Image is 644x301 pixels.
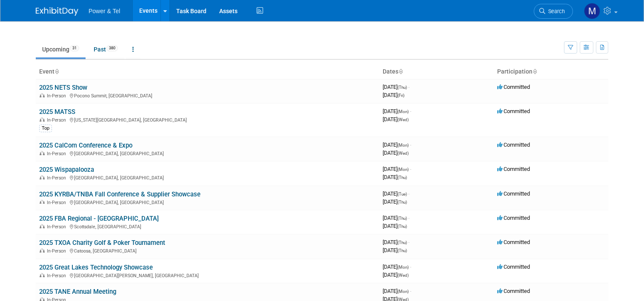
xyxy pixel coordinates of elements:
[39,84,87,91] a: 2025 NETS Show
[410,108,411,114] span: -
[40,248,45,253] img: In-Person Event
[39,223,376,230] div: Scottsdale, [GEOGRAPHIC_DATA]
[408,84,409,90] span: -
[39,264,153,271] a: 2025 Great Lakes Technology Showcase
[398,85,407,90] span: (Thu)
[383,247,407,253] span: [DATE]
[39,166,94,173] a: 2025 Wispapalooza
[383,272,409,278] span: [DATE]
[545,8,565,14] span: Search
[39,150,376,156] div: [GEOGRAPHIC_DATA], [GEOGRAPHIC_DATA]
[497,166,530,172] span: Committed
[408,239,409,245] span: -
[398,143,409,148] span: (Mon)
[398,151,409,156] span: (Wed)
[383,150,409,156] span: [DATE]
[39,116,376,123] div: [US_STATE][GEOGRAPHIC_DATA], [GEOGRAPHIC_DATA]
[383,223,407,229] span: [DATE]
[39,272,376,278] div: [GEOGRAPHIC_DATA][PERSON_NAME], [GEOGRAPHIC_DATA]
[497,288,530,294] span: Committed
[39,215,159,222] a: 2025 FBA Regional - [GEOGRAPHIC_DATA]
[398,192,407,196] span: (Tue)
[379,65,494,79] th: Dates
[39,92,376,99] div: Pocono Summit, [GEOGRAPHIC_DATA]
[47,175,69,181] span: In-Person
[497,264,530,270] span: Committed
[40,175,45,179] img: In-Person Event
[383,116,409,122] span: [DATE]
[398,240,407,245] span: (Thu)
[40,117,45,122] img: In-Person Event
[39,174,376,181] div: [GEOGRAPHIC_DATA], [GEOGRAPHIC_DATA]
[383,174,407,180] span: [DATE]
[398,167,409,172] span: (Mon)
[408,190,409,197] span: -
[39,190,200,198] a: 2025 KYRBA/TNBA Fall Conference & Supplier Showcase
[40,151,45,155] img: In-Person Event
[383,84,409,90] span: [DATE]
[47,273,69,278] span: In-Person
[39,239,165,247] a: 2025 TXOA Charity Golf & Poker Tournament
[398,175,407,180] span: (Thu)
[36,7,78,16] img: ExhibitDay
[40,273,45,277] img: In-Person Event
[47,224,69,230] span: In-Person
[36,65,379,79] th: Event
[383,288,411,294] span: [DATE]
[47,117,69,123] span: In-Person
[398,117,409,122] span: (Wed)
[47,200,69,205] span: In-Person
[383,142,411,148] span: [DATE]
[398,289,409,294] span: (Mon)
[87,41,124,57] a: Past380
[398,265,409,270] span: (Mon)
[398,224,407,229] span: (Thu)
[39,142,132,149] a: 2025 CalCom Conference & Expo
[40,224,45,228] img: In-Person Event
[398,200,407,204] span: (Thu)
[497,215,530,221] span: Committed
[47,93,69,99] span: In-Person
[398,109,409,114] span: (Mon)
[398,93,404,98] span: (Fri)
[40,200,45,204] img: In-Person Event
[40,93,45,97] img: In-Person Event
[584,3,600,19] img: Michael Mackeben
[398,273,409,278] span: (Wed)
[383,92,404,98] span: [DATE]
[383,190,409,197] span: [DATE]
[39,108,75,116] a: 2025 MATSS
[383,264,411,270] span: [DATE]
[398,68,403,75] a: Sort by Start Date
[532,68,537,75] a: Sort by Participation Type
[383,199,407,205] span: [DATE]
[398,216,407,221] span: (Thu)
[398,248,407,253] span: (Thu)
[383,108,411,114] span: [DATE]
[497,84,530,90] span: Committed
[383,166,411,172] span: [DATE]
[39,288,116,295] a: 2025 TANE Annual Meeting
[497,239,530,245] span: Committed
[70,45,79,51] span: 31
[89,8,120,14] span: Power & Tel
[39,125,52,132] div: Top
[39,199,376,205] div: [GEOGRAPHIC_DATA], [GEOGRAPHIC_DATA]
[494,65,608,79] th: Participation
[106,45,118,51] span: 380
[39,247,376,254] div: Catoosa, [GEOGRAPHIC_DATA]
[408,215,409,221] span: -
[410,166,411,172] span: -
[534,4,573,19] a: Search
[410,142,411,148] span: -
[383,215,409,221] span: [DATE]
[47,151,69,156] span: In-Person
[410,264,411,270] span: -
[410,288,411,294] span: -
[47,248,69,254] span: In-Person
[36,41,86,57] a: Upcoming31
[497,108,530,114] span: Committed
[497,190,530,197] span: Committed
[54,68,59,75] a: Sort by Event Name
[383,239,409,245] span: [DATE]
